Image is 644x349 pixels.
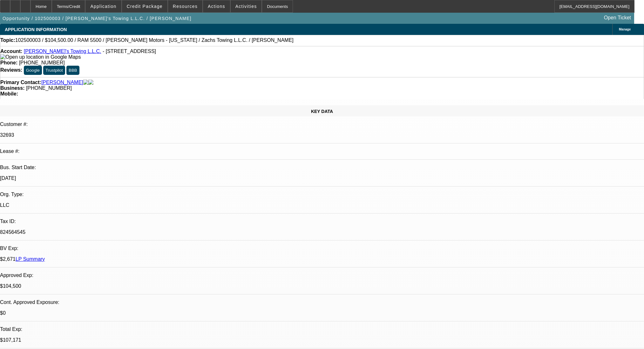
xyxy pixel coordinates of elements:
button: Application [85,0,121,12]
strong: Phone: [0,60,17,65]
span: KEY DATA [311,109,333,114]
button: BBB [66,66,79,75]
button: Google [24,66,42,75]
button: Credit Package [122,0,167,12]
a: [PERSON_NAME] [41,80,83,85]
span: Credit Package [127,4,163,9]
span: Manage [619,28,631,31]
strong: Account: [0,49,22,54]
span: - [STREET_ADDRESS] [103,49,156,54]
a: [PERSON_NAME]'s Towing L.L.C. [24,49,101,54]
span: APPLICATION INFORMATION [5,27,67,32]
img: facebook-icon.png [83,80,88,85]
button: Trustpilot [43,66,65,75]
strong: Mobile: [0,91,18,96]
strong: Reviews: [0,67,22,73]
span: 102500003 / $104,500.00 / RAM 5500 / [PERSON_NAME] Motors - [US_STATE] / Zachs Towing L.L.C. / [P... [15,37,294,43]
img: linkedin-icon.png [88,80,93,85]
strong: Business: [0,85,24,91]
span: Resources [173,4,198,9]
a: View Google Maps [0,54,81,60]
button: Actions [203,0,230,12]
button: Resources [168,0,202,12]
a: Open Ticket [601,12,634,23]
span: Activities [235,4,257,9]
span: Actions [208,4,225,9]
span: [PHONE_NUMBER] [26,85,72,91]
span: [PHONE_NUMBER] [19,60,65,65]
button: Activities [231,0,262,12]
a: LP Summary [16,256,45,262]
strong: Primary Contact: [0,80,41,85]
img: Open up location in Google Maps [0,54,81,60]
span: Application [90,4,116,9]
span: Opportunity / 102500003 / [PERSON_NAME]'s Towing L.L.C. / [PERSON_NAME] [3,16,192,21]
strong: Topic: [0,37,15,43]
